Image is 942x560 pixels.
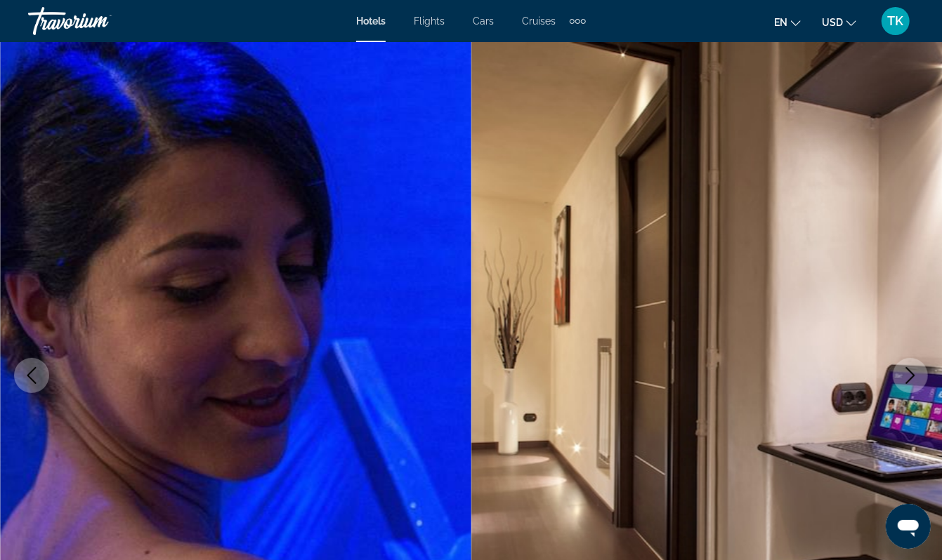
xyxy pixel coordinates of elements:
a: Hotels [356,15,386,27]
a: Cars [473,15,494,27]
a: Flights [414,15,445,27]
button: Previous image [14,358,49,393]
a: Travorium [28,3,169,39]
button: Next image [893,358,928,393]
span: TK [888,14,904,28]
a: Cruises [522,15,556,27]
button: Extra navigation items [570,10,586,32]
span: USD [822,17,843,28]
span: en [774,17,787,28]
button: Change language [774,12,801,32]
button: User Menu [877,6,914,36]
iframe: Button to launch messaging window [886,504,931,549]
button: Change currency [822,12,856,32]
